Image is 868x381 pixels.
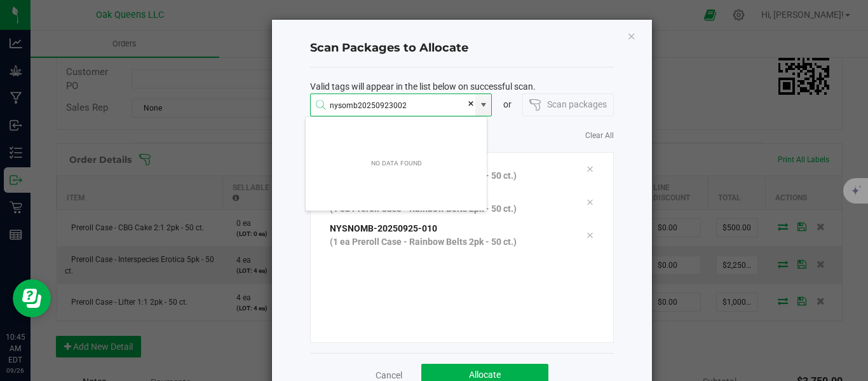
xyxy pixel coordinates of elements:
input: NO DATA FOUND [311,94,476,117]
h4: Scan Packages to Allocate [310,40,614,57]
span: NYSNOMB-20250925-010 [330,223,437,233]
span: clear [467,94,475,113]
p: (1 ea Preroll Case - Rainbow Belts 2pk - 50 ct.) [330,235,567,249]
button: Close [627,28,636,43]
div: NO DATA FOUND [364,152,429,176]
a: Clear All [585,130,614,141]
div: Remove tag [576,162,603,177]
span: Valid tags will appear in the list below on successful scan. [310,80,536,94]
div: or [492,98,522,111]
iframe: Resource center [13,279,51,317]
div: Remove tag [576,195,603,210]
span: Allocate [469,370,501,380]
div: Remove tag [576,228,603,243]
